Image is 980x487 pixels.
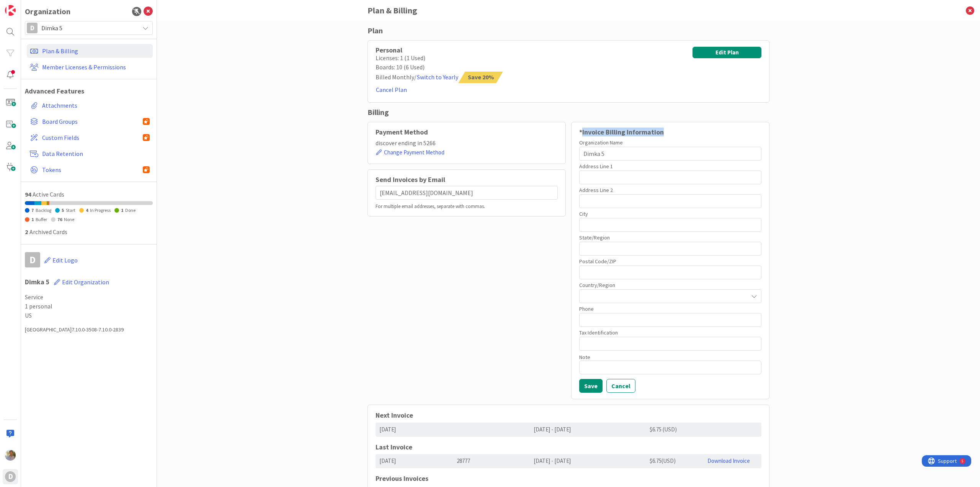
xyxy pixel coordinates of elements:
[27,131,153,144] a: Custom Fields
[25,228,28,236] span: 2
[57,216,62,222] span: 76
[376,85,407,95] button: Cancel Plan
[86,207,88,213] span: 4
[376,474,761,483] h5: Previous Invoices
[376,443,761,451] h5: Last Invoice
[376,53,500,62] div: Licenses: 1 (1 Used)
[579,235,761,240] span: State/Region
[25,87,153,95] h1: Advanced Features
[27,44,153,58] a: Plan & Billing
[579,330,761,335] span: Tax Identification
[42,165,143,174] span: Tokens
[5,450,16,461] img: KZ
[27,23,38,33] div: D
[606,379,635,393] button: Cancel
[62,207,64,213] span: 5
[25,190,31,198] span: 94
[707,457,750,464] a: Download Invoice
[579,211,761,216] span: City
[5,471,16,482] div: D
[5,5,16,16] img: Visit kanbanzone.com
[367,107,769,118] div: Billing
[579,354,590,361] label: Note
[27,147,153,161] a: Data Retention
[376,203,558,210] div: For multiple email addresses, separate with commas.
[42,149,150,158] span: Data Retention
[376,128,558,136] h2: Payment Method
[36,207,51,213] span: Backlog
[579,140,761,145] span: Organization Name
[25,292,153,302] span: Service
[693,47,761,58] button: Edit Plan
[25,326,153,334] div: [GEOGRAPHIC_DATA] 7.10.0-3508-7.10.0-2839
[66,207,75,213] span: Start
[376,47,500,53] div: Personal
[646,423,704,437] div: $6.75 (USD)
[16,1,35,10] span: Support
[44,252,78,268] button: Edit Logo
[376,176,558,184] h2: Send Invoices by Email
[530,423,645,437] div: [DATE] - [DATE]
[25,274,153,290] h1: Dimka 5
[468,72,494,82] span: Save 20%
[31,216,34,222] span: 1
[376,186,558,200] input: Email
[62,278,109,286] span: Edit Organization
[530,454,645,468] div: [DATE] - [DATE]
[121,207,123,213] span: 1
[376,423,453,437] div: [DATE]
[376,148,445,157] button: Change Payment Method
[27,163,153,177] a: Tokens
[27,98,153,112] a: Attachments
[579,379,603,393] button: Save
[27,115,153,128] a: Board Groups
[42,133,143,142] span: Custom Fields
[31,207,34,213] span: 7
[64,216,74,222] span: None
[42,117,143,126] span: Board Groups
[40,3,42,9] div: 5
[25,302,153,311] span: 1 personal
[376,411,761,420] h5: Next Invoice
[41,23,136,33] span: Dimka 5
[125,207,136,213] span: Done
[25,311,153,320] span: US
[579,306,761,312] span: Phone
[416,72,459,82] button: Switch to Yearly
[646,454,704,468] div: $ 6.75 ( USD )
[579,164,761,169] span: Address Line 1
[579,282,761,288] span: Country/Region
[579,259,761,264] span: Postal Code/ZIP
[52,256,78,264] span: Edit Logo
[579,187,761,193] span: Address Line 2
[25,6,70,17] div: Organization
[367,25,769,36] div: Plan
[376,138,558,148] p: discover ending in 5266
[90,207,111,213] span: In Progress
[27,60,153,74] a: Member Licenses & Permissions
[453,454,530,468] div: 28777
[376,454,453,468] div: [DATE]
[376,72,500,83] div: Billed Monthly /
[25,227,153,236] div: Archived Cards
[579,128,761,136] h2: *Invoice Billing Information
[54,274,109,290] button: Edit Organization
[25,252,40,267] div: D
[25,190,153,199] div: Active Cards
[376,62,500,72] div: Boards: 10 (6 Used)
[36,216,47,222] span: Buffer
